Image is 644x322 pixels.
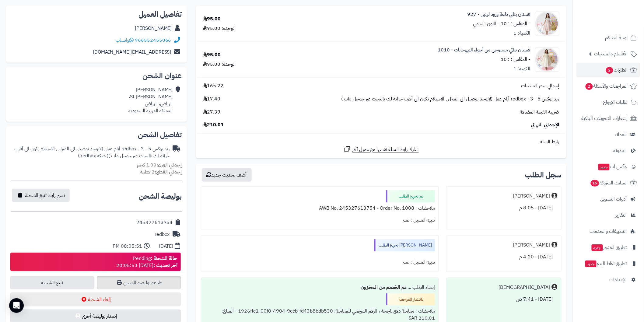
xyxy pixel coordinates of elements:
[155,231,170,238] div: redbox
[598,163,627,171] span: وآتس آب
[438,47,530,54] a: فستان بناتي مستوحى من أجواء المهرجانات - 1010
[386,293,435,306] div: بانتظار المراجعة
[576,176,640,190] a: السلات المتروكة16
[97,276,181,289] a: طباعة بوليصة الشحن
[591,243,627,252] span: تطبيق المتجر
[11,145,170,159] div: ريد بوكس redbox - 3 - 5 أيام عمل (لايوجد توصيل الى المنزل , الاستلام يكون الى أقرب خزانة لك بالبح...
[585,259,627,268] span: تطبيق نقاط البيع
[135,25,172,32] a: [PERSON_NAME]
[140,168,182,176] small: 2 قطعة
[610,275,627,284] span: الإعدادات
[361,284,406,291] b: تم الخصم من المخزون
[203,16,221,23] div: 95.00
[203,96,221,103] span: 17.40
[136,219,173,226] div: 245327613754
[603,98,628,107] span: طلبات الإرجاع
[576,143,640,158] a: المدونة
[159,243,173,250] div: [DATE]
[605,66,628,74] span: الطلبات
[576,240,640,255] a: تطبيق المتجرجديد
[603,14,638,27] img: logo-2.png
[203,25,236,32] div: الوحدة: 95.00
[352,146,419,153] span: شارك رابط السلة نفسها مع عميل آخر
[585,82,628,90] span: المراجعات والأسئلة
[113,243,142,250] div: 08:05:51 PM
[9,298,24,313] div: Open Intercom Messenger
[12,189,70,202] button: نسخ رابط تتبع الشحنة
[615,130,627,139] span: العملاء
[614,146,627,155] span: المدونة
[198,138,564,145] div: رابط السلة
[576,79,640,93] a: المراجعات والأسئلة2
[592,244,603,251] span: جديد
[520,109,559,116] span: ضريبة القيمة المضافة
[386,190,435,202] div: تم تجهيز الطلب
[78,152,108,159] span: ( شركة redbox )
[128,86,173,114] div: [PERSON_NAME] [PERSON_NAME] St، الرياض، الرياض المملكة العربية السعودية
[205,282,435,293] div: إنشاء الطلب ....
[116,37,134,44] a: واتساب
[591,180,600,187] span: 16
[600,195,627,203] span: أدوات التسويق
[576,159,640,174] a: وآتس آبجديد
[513,193,550,200] div: [PERSON_NAME]
[344,145,419,153] a: شارك رابط السلة نفسها مع عميل آخر
[450,202,558,214] div: [DATE] - 8:05 م
[203,82,224,89] span: 165.22
[576,95,640,110] a: طلبات الإرجاع
[576,224,640,239] a: التطبيقات والخدمات
[576,272,640,287] a: الإعدادات
[594,50,628,58] span: الأقسام والمنتجات
[374,239,435,251] div: [PERSON_NAME] تجهيز الطلب
[535,12,559,36] img: 1751172374-IMG_8193-90x90.jpeg
[615,211,627,219] span: التقارير
[203,121,224,128] span: 210.01
[598,164,610,170] span: جديد
[203,109,221,116] span: 27.39
[535,47,559,72] img: 1747912993-IMG_4774%202-90x90.jpeg
[202,168,252,182] button: أضف تحديث جديد
[205,202,435,214] div: ملاحظات : AWB No. 245327613754 - Order No. 1008
[514,65,530,72] div: الكمية: 1
[205,214,435,226] div: تنبيه العميل : نعم
[450,293,558,305] div: [DATE] - 7:41 ص
[586,83,593,90] span: 2
[11,72,182,79] h2: عنوان الشحن
[139,193,182,200] h2: بوليصة الشحن
[606,67,613,74] span: 2
[576,63,640,77] a: الطلبات2
[25,192,65,199] span: نسخ رابط تتبع الشحنة
[341,96,559,103] span: ريد بوكس redbox - 3 - 5 أيام عمل (لايوجد توصيل الى المنزل , الاستلام يكون الى أقرب خزانة لك بالبح...
[473,20,500,27] small: - اللون : لحمي
[499,284,550,291] div: [DEMOGRAPHIC_DATA]
[514,30,530,37] div: الكمية: 1
[521,82,559,89] span: إجمالي سعر المنتجات
[450,251,558,263] div: [DATE] - 4:20 م
[205,256,435,268] div: تنبيه العميل : نعم
[576,256,640,271] a: تطبيق نقاط البيعجديد
[11,131,182,138] h2: تفاصيل الشحن
[576,208,640,222] a: التقارير
[10,276,94,289] a: تتبع الشحنة
[203,51,221,58] div: 95.00
[576,30,640,45] a: لوحة التحكم
[590,227,627,236] span: التطبيقات والخدمات
[151,255,178,262] strong: حالة الشحنة :
[576,192,640,206] a: أدوات التسويق
[156,161,182,169] strong: إجمالي الوزن:
[513,242,550,249] div: [PERSON_NAME]
[501,56,530,63] small: - المقاس : : 10
[116,255,178,269] div: Pending [DATE] 20:05:53
[501,20,530,27] small: - المقاس : : 10
[155,168,182,176] strong: إجمالي القطع:
[582,114,628,123] span: إشعارات التحويلات البنكية
[585,261,597,267] span: جديد
[10,292,181,306] button: إلغاء الشحنة
[576,127,640,142] a: العملاء
[576,111,640,126] a: إشعارات التحويلات البنكية
[137,161,182,169] small: 1.00 كجم
[525,171,562,179] h3: سجل الطلب
[467,11,530,18] a: فستان بناتي دلعة ورود لونين - 927
[153,262,178,269] strong: آخر تحديث :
